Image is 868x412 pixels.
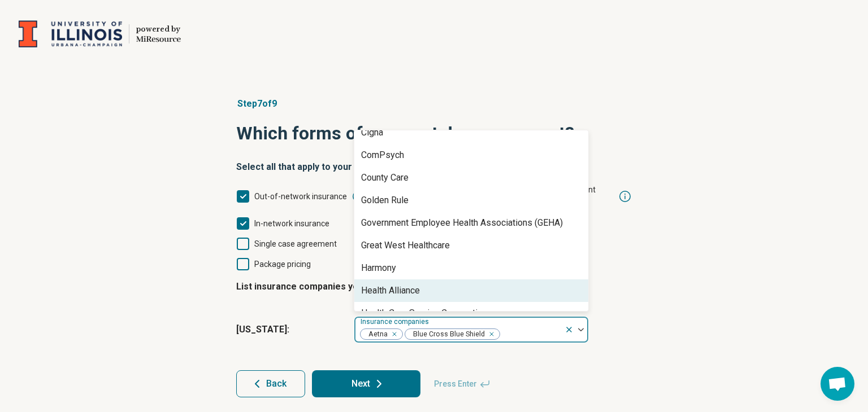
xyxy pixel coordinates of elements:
[361,239,450,252] div: Great West Healthcare
[254,219,329,228] span: In-network insurance
[361,306,487,320] div: Health Care Service Corporation
[236,160,632,174] h2: Select all that apply to your practice
[361,216,563,230] div: Government Employee Health Associations (GEHA)
[361,284,420,297] div: Health Alliance
[361,318,431,326] label: Insurance companies
[236,120,632,147] h1: Which forms of payment do you support?
[136,24,181,34] div: powered by
[266,379,287,388] span: Back
[19,20,122,47] img: University of Illinois at Urbana-Champaign
[236,323,345,336] span: [US_STATE] :
[254,192,347,201] span: Out-of-network insurance
[361,148,404,162] div: ComPsych
[312,370,420,397] button: Next
[361,194,409,207] div: Golden Rule
[236,370,305,397] button: Back
[236,271,449,303] legend: List insurance companies you are in-network with
[236,97,632,111] p: Step 7 of 9
[427,370,497,397] span: Press Enter
[405,329,488,340] span: Blue Cross Blue Shield
[361,126,383,139] div: Cigna
[821,367,854,401] div: Open chat
[361,329,391,340] span: Aetna
[361,171,409,185] div: County Care
[254,239,337,248] span: Single case agreement
[254,260,311,269] span: Package pricing
[18,20,181,47] a: University of Illinois at Urbana-Champaignpowered by
[361,261,396,275] div: Harmony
